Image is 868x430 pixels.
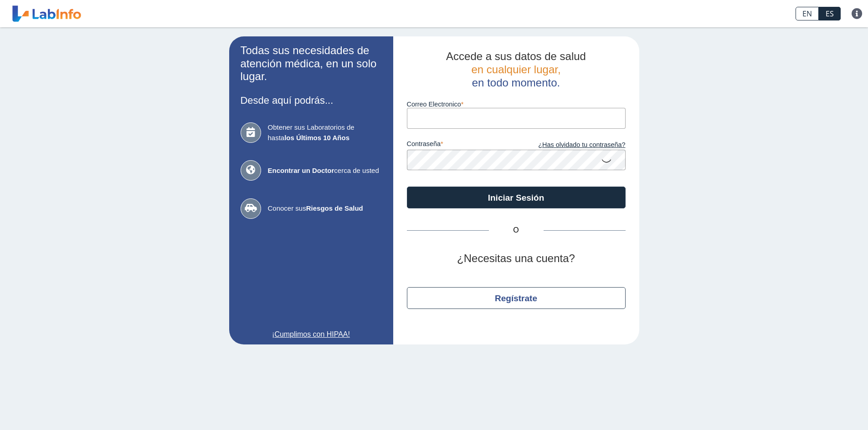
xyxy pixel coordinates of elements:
[407,287,626,309] button: Regístrate
[819,7,841,20] a: ES
[241,329,382,340] a: ¡Cumplimos con HIPAA!
[446,50,586,62] span: Accede a sus datos de salud
[472,76,560,89] span: en todo momento.
[268,203,382,214] span: Conocer sus
[471,63,560,76] span: en cualquier lugar,
[268,167,334,174] b: Encontrar un Doctor
[407,140,516,150] label: contraseña
[268,122,382,143] span: Obtener sus Laboratorios de hasta
[284,134,349,142] b: los Últimos 10 Años
[306,204,363,212] b: Riesgos de Salud
[407,101,626,108] label: Correo Electronico
[516,140,626,150] a: ¿Has olvidado tu contraseña?
[268,166,382,176] span: cerca de usted
[489,225,544,236] span: O
[241,95,382,106] h3: Desde aquí podrás...
[241,44,382,83] h2: Todas sus necesidades de atención médica, en un solo lugar.
[407,252,626,265] h2: ¿Necesitas una cuenta?
[407,187,626,208] button: Iniciar Sesión
[796,7,819,20] a: EN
